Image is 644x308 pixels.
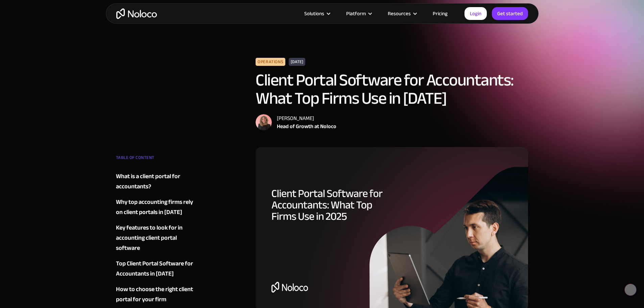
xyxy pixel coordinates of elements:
[277,114,336,122] div: [PERSON_NAME]
[116,171,198,192] a: What is a client portal for accountants?
[116,259,198,279] a: Top Client Portal Software for Accountants in [DATE]
[116,152,198,166] div: TABLE OF CONTENT
[256,58,285,66] div: Operations
[116,8,157,19] a: home
[424,9,456,18] a: Pricing
[388,9,411,18] div: Resources
[304,9,324,18] div: Solutions
[116,284,198,305] a: How to choose the right client portal for your firm
[296,9,338,18] div: Solutions
[379,9,424,18] div: Resources
[116,223,198,253] a: Key features to look for in accounting client portal software
[277,122,336,131] div: Head of Growth at Noloco
[464,7,487,20] a: Login
[492,7,528,20] a: Get started
[289,58,305,66] div: [DATE]
[338,9,379,18] div: Platform
[256,71,528,108] h1: Client Portal Software for Accountants: What Top Firms Use in [DATE]
[116,197,198,217] a: Why top accounting firms rely on client portals in [DATE]
[346,9,366,18] div: Platform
